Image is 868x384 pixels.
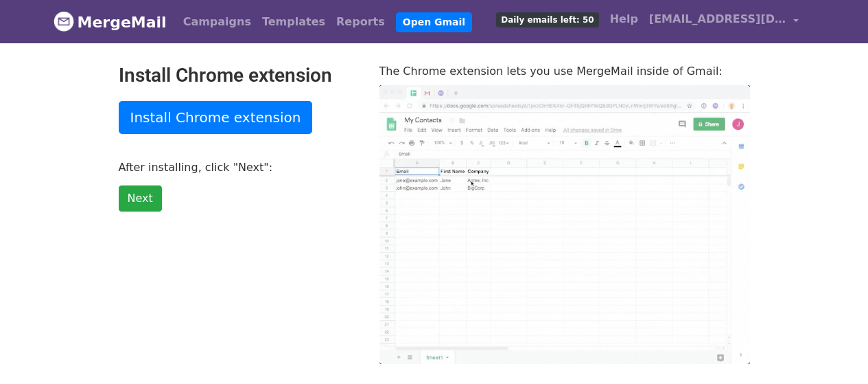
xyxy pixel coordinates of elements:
[119,101,313,134] a: Install Chrome extension
[54,11,74,32] img: MergeMail logo
[331,8,390,36] a: Reports
[379,64,750,78] p: The Chrome extension lets you use MergeMail inside of Gmail:
[496,12,598,27] span: Daily emails left: 50
[119,160,359,174] p: After installing, click "Next":
[605,5,644,33] a: Help
[396,12,472,32] a: Open Gmail
[644,5,804,38] a: [EMAIL_ADDRESS][DOMAIN_NAME]
[257,8,331,36] a: Templates
[119,185,162,212] a: Next
[119,64,359,87] h2: Install Chrome extension
[178,8,257,36] a: Campaigns
[491,5,604,33] a: Daily emails left: 50
[649,11,786,27] span: [EMAIL_ADDRESS][DOMAIN_NAME]
[54,8,167,36] a: MergeMail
